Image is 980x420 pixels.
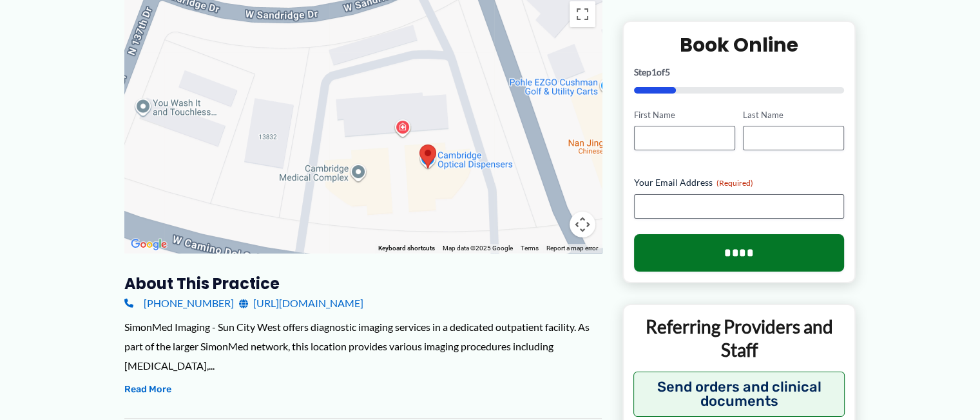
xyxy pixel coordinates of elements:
a: [PHONE_NUMBER] [124,294,234,313]
label: Last Name [743,109,844,121]
span: 5 [665,66,670,77]
div: SimonMed Imaging - Sun City West offers diagnostic imaging services in a dedicated outpatient fac... [124,317,602,375]
button: Map camera controls [570,212,595,237]
a: Terms (opens in new tab) [521,245,539,252]
span: Map data ©2025 Google [443,245,513,252]
button: Keyboard shortcuts [378,244,435,253]
a: Open this area in Google Maps (opens a new window) [128,236,170,253]
span: 1 [651,66,657,77]
label: First Name [634,109,735,121]
img: Google [128,236,170,253]
p: Step of [634,68,845,77]
button: Toggle fullscreen view [570,1,595,27]
label: Your Email Address [634,177,845,190]
span: (Required) [716,179,753,188]
h3: About this practice [124,274,602,294]
a: [URL][DOMAIN_NAME] [239,294,363,313]
a: Report a map error [546,245,598,252]
p: Referring Providers and Staff [633,315,845,363]
h2: Book Online [634,32,845,57]
button: Read More [124,382,171,397]
button: Send orders and clinical documents [633,372,845,417]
